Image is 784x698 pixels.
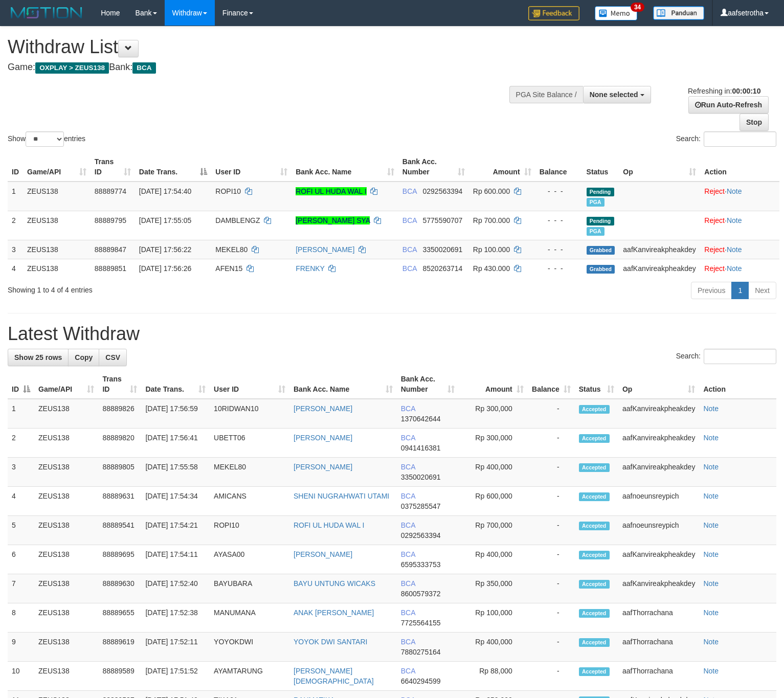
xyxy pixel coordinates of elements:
[579,638,610,647] span: Accepted
[141,370,210,399] th: Date Trans.: activate to sort column ascending
[141,662,210,691] td: [DATE] 17:51:52
[401,648,441,656] span: Copy 7880275164 to clipboard
[727,216,742,224] a: Note
[700,211,779,240] td: ·
[401,550,415,558] span: BCA
[691,282,732,299] a: Previous
[688,87,760,95] span: Refreshing in:
[459,429,528,458] td: Rp 300,000
[210,545,289,574] td: AYASA00
[210,487,289,516] td: AMICANS
[8,574,34,603] td: 7
[132,62,155,74] span: BCA
[528,370,575,399] th: Balance: activate to sort column ascending
[618,662,699,691] td: aafThorrachana
[210,574,289,603] td: BAYUBARA
[590,91,638,99] span: None selected
[23,182,91,211] td: ZEUS138
[700,259,779,278] td: ·
[8,349,69,366] a: Show 25 rows
[703,609,719,617] a: Note
[8,211,23,240] td: 2
[528,516,575,545] td: -
[8,633,34,662] td: 9
[34,399,98,429] td: ZEUS138
[294,463,352,471] a: [PERSON_NAME]
[99,349,127,366] a: CSV
[8,429,34,458] td: 2
[8,545,34,574] td: 6
[401,677,441,685] span: Copy 6640294599 to clipboard
[618,370,699,399] th: Op: activate to sort column ascending
[469,152,535,182] th: Amount: activate to sort column ascending
[141,603,210,633] td: [DATE] 17:52:38
[423,245,463,254] span: Copy 3350020691 to clipboard
[631,3,644,12] span: 34
[91,152,135,182] th: Trans ID: activate to sort column ascending
[141,574,210,603] td: [DATE] 17:52:40
[139,187,191,195] span: [DATE] 17:54:40
[473,245,510,254] span: Rp 100.000
[703,463,719,471] a: Note
[402,245,417,254] span: BCA
[540,215,578,226] div: - - -
[8,281,319,295] div: Showing 1 to 4 of 4 entries
[210,516,289,545] td: ROPI10
[619,240,700,259] td: aafKanvireakpheakdey
[95,187,126,195] span: 88889774
[98,603,141,633] td: 88889655
[587,188,614,196] span: Pending
[95,245,126,254] span: 88889847
[401,473,441,481] span: Copy 3350020691 to clipboard
[23,152,91,182] th: Game/API: activate to sort column ascending
[23,240,91,259] td: ZEUS138
[68,349,99,366] a: Copy
[528,429,575,458] td: -
[699,370,776,399] th: Action
[618,458,699,487] td: aafKanvireakpheakdey
[210,603,289,633] td: MANUMANA
[528,574,575,603] td: -
[401,667,415,675] span: BCA
[688,96,769,114] a: Run Auto-Refresh
[98,370,141,399] th: Trans ID: activate to sort column ascending
[8,5,85,20] img: MOTION_logo.png
[294,579,375,588] a: BAYU UNTUNG WICAKS
[540,186,578,196] div: - - -
[397,370,459,399] th: Bank Acc. Number: activate to sort column ascending
[98,662,141,691] td: 88889589
[34,429,98,458] td: ZEUS138
[401,560,441,569] span: Copy 6595333753 to clipboard
[8,131,85,147] label: Show entries
[704,216,725,224] a: Reject
[35,62,109,74] span: OXPLAY > ZEUS138
[401,444,441,452] span: Copy 0941416381 to clipboard
[8,458,34,487] td: 3
[401,434,415,442] span: BCA
[34,487,98,516] td: ZEUS138
[294,638,367,646] a: YOYOK DWI SANTARI
[294,609,374,617] a: ANAK [PERSON_NAME]
[215,187,241,195] span: ROPI10
[459,487,528,516] td: Rp 600,000
[618,429,699,458] td: aafKanvireakpheakdey
[210,370,289,399] th: User ID: activate to sort column ascending
[210,662,289,691] td: AYAMTARUNG
[34,662,98,691] td: ZEUS138
[703,404,719,413] a: Note
[587,265,615,274] span: Grabbed
[401,404,415,413] span: BCA
[595,6,638,20] img: Button%20Memo.svg
[618,399,699,429] td: aafKanvireakpheakdey
[401,619,441,627] span: Copy 7725564155 to clipboard
[579,405,610,414] span: Accepted
[619,259,700,278] td: aafKanvireakpheakdey
[704,349,776,364] input: Search:
[135,152,212,182] th: Date Trans.: activate to sort column descending
[703,667,719,675] a: Note
[473,216,510,224] span: Rp 700.000
[535,152,583,182] th: Balance
[139,264,191,273] span: [DATE] 17:56:26
[402,264,417,273] span: BCA
[8,324,776,344] h1: Latest Withdraw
